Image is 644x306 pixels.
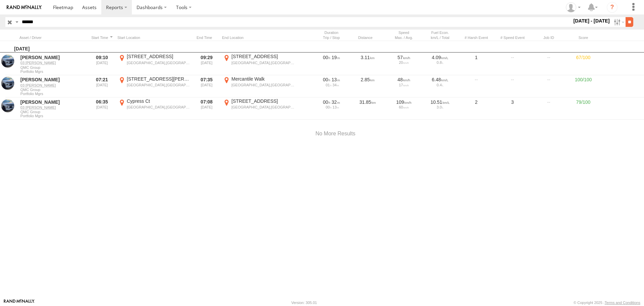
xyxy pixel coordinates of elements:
div: © Copyright 2025 - [574,301,640,305]
a: View Asset in Asset Management [1,99,14,113]
div: [1954s] 13/08/2025 06:35 - 13/08/2025 07:08 [316,99,347,105]
div: Click to Sort [19,35,87,40]
div: 67/100 [568,53,598,74]
label: Click to View Event Location [117,98,191,119]
div: [PERSON_NAME] [20,99,86,105]
label: [DATE] - [DATE] [572,17,611,25]
div: Score [568,35,598,40]
a: View Asset in Asset Management [1,77,14,90]
div: [GEOGRAPHIC_DATA],[GEOGRAPHIC_DATA] [231,83,295,87]
div: 09:10 [DATE] [89,53,115,74]
div: 0.8 [424,60,456,64]
div: 07:21 [DATE] [89,76,115,97]
img: rand-logo.svg [7,5,42,10]
div: [STREET_ADDRESS][PERSON_NAME] [127,76,190,82]
div: 57 [388,54,420,60]
div: 10.51 [424,99,456,105]
div: 31.85 [351,98,384,119]
div: Mercantile Walk [231,76,295,82]
span: QMC Group [20,110,86,114]
label: Click to View Event Location [117,76,191,97]
div: 3.11 [351,53,384,74]
div: Version: 305.01 [291,301,317,305]
label: Search Filter Options [611,17,626,27]
div: 07:35 [DATE] [194,76,219,97]
span: QMC Group [20,88,86,92]
div: 0.4 [424,83,456,87]
label: Click to View Event Location [222,53,296,74]
div: Cypress Ct [127,98,190,104]
div: 09:29 [DATE] [194,53,219,74]
span: 34 [332,83,339,87]
div: [1140s] 13/08/2025 09:10 - 13/08/2025 09:29 [316,54,347,60]
span: 00 [326,105,331,109]
div: 2 [460,98,493,119]
div: [GEOGRAPHIC_DATA],[GEOGRAPHIC_DATA] [127,83,190,87]
span: 32 [332,99,340,105]
div: [PERSON_NAME] [20,54,86,60]
a: Visit our Website [4,299,35,306]
div: 4.09 [424,54,456,60]
span: 19 [332,55,340,60]
div: 17 [388,83,420,87]
span: 00 [323,55,330,60]
div: [STREET_ADDRESS] [231,98,295,104]
div: 6.48 [424,77,456,83]
div: [STREET_ADDRESS] [127,53,190,59]
div: 1 [460,53,493,74]
span: 01 [326,83,331,87]
div: 79/100 [568,98,598,119]
div: [GEOGRAPHIC_DATA],[GEOGRAPHIC_DATA] [127,105,190,110]
label: Click to View Event Location [222,98,296,119]
span: Filter Results to this Group [20,70,86,74]
div: Jayden Tizzone [563,2,583,12]
div: Click to Sort [351,35,384,40]
i: ? [607,2,618,13]
span: Filter Results to this Group [20,114,86,118]
span: 13 [332,105,339,109]
div: 20 [388,60,420,64]
div: 3.0 [424,105,456,109]
label: Click to View Event Location [117,53,191,74]
div: 109 [388,99,420,105]
a: Terms and Conditions [605,301,640,305]
label: Search Query [14,17,19,27]
div: 2.85 [351,76,384,97]
div: [GEOGRAPHIC_DATA],[GEOGRAPHIC_DATA] [231,60,295,65]
span: Filter Results to this Group [20,92,86,96]
a: 03 [PERSON_NAME] [20,60,86,65]
span: QMC Group [20,65,86,70]
div: 60 [388,105,420,109]
span: 13 [332,77,340,82]
div: 06:35 [DATE] [89,98,115,119]
div: [823s] 13/08/2025 07:21 - 13/08/2025 07:35 [316,77,347,83]
span: 00 [323,99,330,105]
label: Click to View Event Location [222,76,296,97]
a: 03 [PERSON_NAME] [20,83,86,88]
div: [STREET_ADDRESS] [231,53,295,59]
div: 48 [388,77,420,83]
span: 00 [323,77,330,82]
div: 07:08 [DATE] [194,98,219,119]
a: 03 [PERSON_NAME] [20,105,86,110]
div: Job ID [532,35,566,40]
div: Click to Sort [89,35,115,40]
div: Click to Sort [194,35,219,40]
div: [GEOGRAPHIC_DATA],[GEOGRAPHIC_DATA] [127,60,190,65]
div: [GEOGRAPHIC_DATA],[GEOGRAPHIC_DATA] [231,105,295,110]
div: [PERSON_NAME] [20,77,86,83]
div: 3 [496,98,529,119]
a: View Asset in Asset Management [1,54,14,68]
div: 100/100 [568,76,598,97]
